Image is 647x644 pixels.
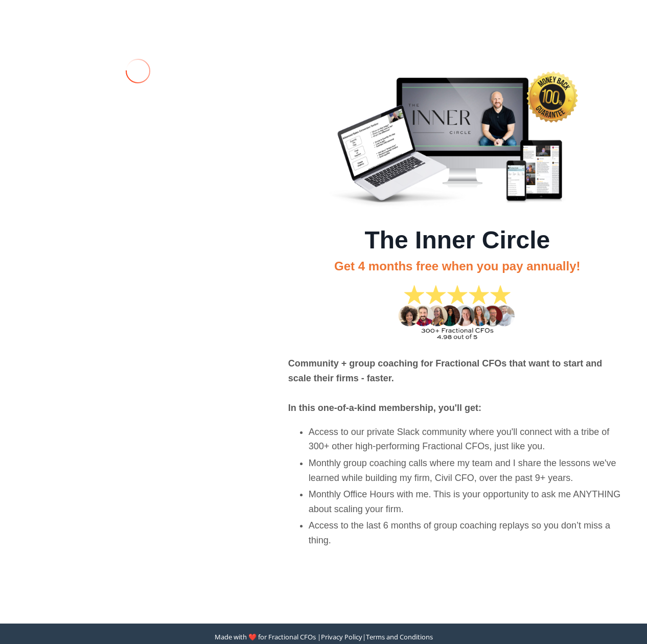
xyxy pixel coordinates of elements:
span: Get 4 months free when you pay annually! [334,259,580,273]
a: Privacy Policy [321,632,362,641]
li: Monthly group coaching calls where my team and I share the lessons we've learned while building m... [309,456,627,486]
li: Monthly Office Hours with me. This is your opportunity to ask me ANYTHING about scaling your firm. [309,487,627,517]
h1: The Inner Circle [288,225,627,255]
img: 87d2c62-f66f-6753-08f5-caa413f672e_66fe2831-b063-435f-94cd-8b5a59888c9c.png [395,278,520,349]
a: Terms and Conditions [366,632,433,641]
div: Made with ❤️ for Fractional CFOs | | [6,632,641,641]
b: Community + group coaching for Fractional CFOs that want to start and scale their firms - faster. [288,358,603,383]
strong: In this one-of-a-kind membership, you'll get: [288,403,481,413]
li: Access to our private Slack community where you'll connect with a tribe of 300+ other high-perfor... [309,425,627,454]
li: Access to the last 6 months of group coaching replays so you don’t miss a thing. [309,518,627,548]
